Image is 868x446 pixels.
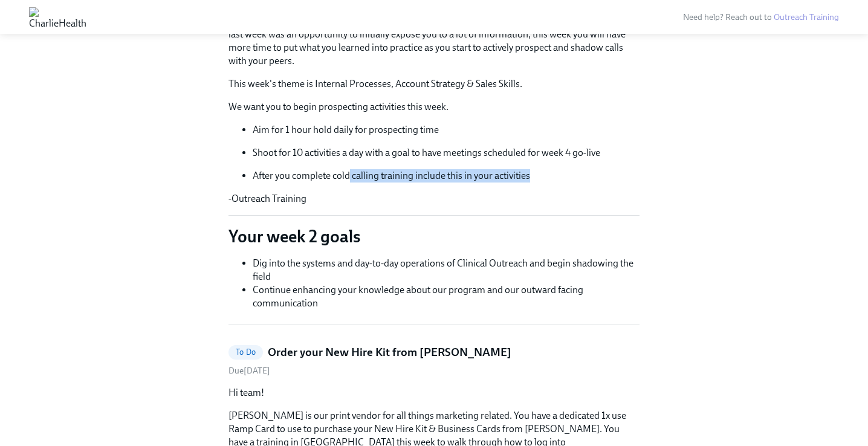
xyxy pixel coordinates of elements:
[228,386,640,399] p: Hi team!
[228,100,640,114] p: We want you to begin prospecting activities this week.
[253,283,640,310] li: Continue enhancing your knowledge about our program and our outward facing communication
[268,344,511,360] h5: Order your New Hire Kit from [PERSON_NAME]
[228,225,640,247] p: Your week 2 goals
[228,192,640,205] p: -Outreach Training
[683,12,839,22] span: Need help? Reach out to
[228,15,640,68] p: Happy [DATE]! We hope you feel well rested and excited to dig into more training this week. While...
[253,146,640,160] p: Shoot for 10 activities a day with a goal to have meetings scheduled for week 4 go-live
[253,123,640,137] p: Aim for 1 hour hold daily for prospecting time
[29,7,86,27] img: CharlieHealth
[253,257,640,283] li: Dig into the systems and day-to-day operations of Clinical Outreach and begin shadowing the field
[228,347,263,357] span: To Do
[253,169,640,183] p: After you complete cold calling training include this in your activities
[228,344,640,377] a: To DoOrder your New Hire Kit from [PERSON_NAME]Due[DATE]
[774,12,839,22] a: Outreach Training
[228,77,640,91] p: This week's theme is Internal Processes, Account Strategy & Sales Skills.
[228,366,270,376] span: Monday, August 11th 2025, 7:00 am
